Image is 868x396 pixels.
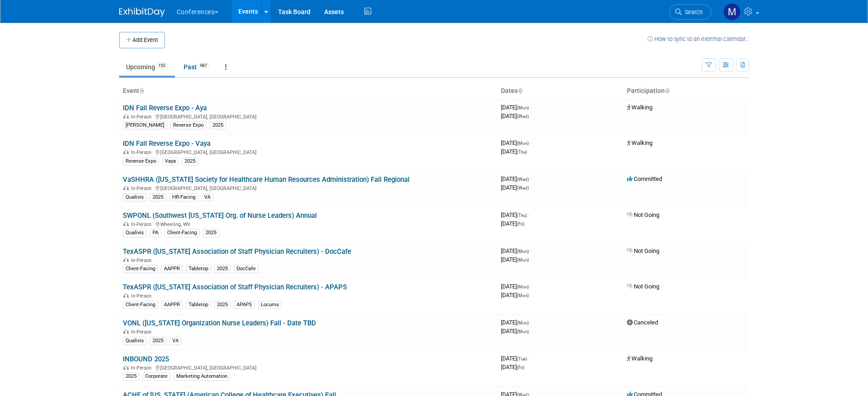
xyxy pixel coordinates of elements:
span: - [528,211,530,218]
div: 2025 [150,337,166,345]
span: Not Going [627,247,659,254]
th: Participation [623,83,749,99]
a: Sort by Participation Type [665,87,669,94]
a: IDN Fall Reverse Expo - Aya [123,104,207,112]
span: (Mon) [517,320,529,325]
img: In-Person Event [123,365,129,370]
div: Qualivis [123,229,147,237]
span: - [530,139,531,146]
a: VaSHHRA ([US_STATE] Society for Healthcare Human Resources Administration) Fall Regional [123,175,410,184]
span: In-Person [131,293,154,299]
span: Search [682,9,703,15]
a: Upcoming152 [119,58,175,76]
span: Walking [627,139,652,146]
span: [DATE] [501,184,529,191]
span: In-Person [131,329,154,335]
a: Sort by Event Name [139,87,144,94]
div: Client-Facing [164,229,200,237]
a: TexASPR ([US_STATE] Association of Staff Physician Recruiters) - APAPS [123,283,347,291]
span: Walking [627,104,652,111]
span: In-Person [131,365,154,371]
div: Tabletop [186,301,211,309]
span: (Wed) [517,177,529,182]
div: DocCafe [234,265,258,273]
span: In-Person [131,114,154,120]
th: Dates [497,83,623,99]
span: [DATE] [501,256,529,263]
div: 2025 [123,372,139,381]
div: Qualivis [123,193,147,201]
span: - [530,247,531,254]
div: [GEOGRAPHIC_DATA], [GEOGRAPHIC_DATA] [123,113,494,120]
span: (Wed) [517,185,529,190]
div: AAPPR [161,301,183,309]
span: [DATE] [501,113,529,119]
span: - [530,283,531,290]
div: [GEOGRAPHIC_DATA], [GEOGRAPHIC_DATA] [123,184,494,191]
span: [DATE] [501,328,529,334]
div: 2025 [214,301,231,309]
div: VA [201,193,213,201]
span: In-Person [131,221,154,227]
div: 2025 [150,193,166,201]
span: [DATE] [501,211,530,218]
div: Reverse Expo [123,157,159,165]
span: (Mon) [517,293,529,298]
div: VA [169,337,181,345]
span: - [530,175,531,182]
span: (Mon) [517,105,529,110]
span: Not Going [627,211,659,218]
div: Marketing Automation [174,372,230,381]
span: Committed [627,175,662,182]
div: Tabletop [186,265,211,273]
span: [DATE] [501,104,531,111]
span: [DATE] [501,247,531,254]
span: (Fri) [517,365,524,370]
span: (Fri) [517,221,524,226]
div: Client-Facing [123,265,158,273]
span: [DATE] [501,319,531,326]
img: In-Person Event [123,293,129,298]
div: 2025 [214,265,231,273]
span: (Mon) [517,284,529,289]
div: 2025 [182,157,198,165]
span: [DATE] [501,139,531,146]
div: Qualivis [123,337,147,345]
img: In-Person Event [123,185,129,190]
div: AAPPR [161,265,183,273]
span: 987 [197,62,210,69]
span: In-Person [131,185,154,191]
span: - [528,355,530,362]
a: Sort by Start Date [518,87,522,94]
img: In-Person Event [123,114,129,118]
a: INBOUND 2025 [123,355,169,363]
span: [DATE] [501,292,529,298]
span: (Thu) [517,213,527,218]
div: HR-Facing [169,193,198,201]
div: Reverse Expo [170,121,206,129]
span: - [530,319,531,326]
div: 2025 [210,121,226,129]
img: In-Person Event [123,257,129,262]
span: [DATE] [501,355,530,362]
th: Event [119,83,497,99]
span: (Tue) [517,356,527,361]
img: In-Person Event [123,149,129,154]
span: [DATE] [501,148,527,155]
div: Locums [258,301,282,309]
img: In-Person Event [123,329,129,334]
span: (Mon) [517,249,529,254]
div: [GEOGRAPHIC_DATA], [GEOGRAPHIC_DATA] [123,148,494,155]
div: Client-Facing [123,301,158,309]
span: In-Person [131,149,154,155]
span: - [530,104,531,111]
span: (Mon) [517,257,529,262]
span: [DATE] [501,283,531,290]
span: (Mon) [517,329,529,334]
img: Marygrace LeGros [723,3,741,21]
div: Corporate [142,372,170,381]
div: [PERSON_NAME] [123,121,167,129]
a: VONL ([US_STATE] Organization Nurse Leaders) Fall - Date TBD [123,319,316,327]
a: Search [669,4,711,20]
span: In-Person [131,257,154,263]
